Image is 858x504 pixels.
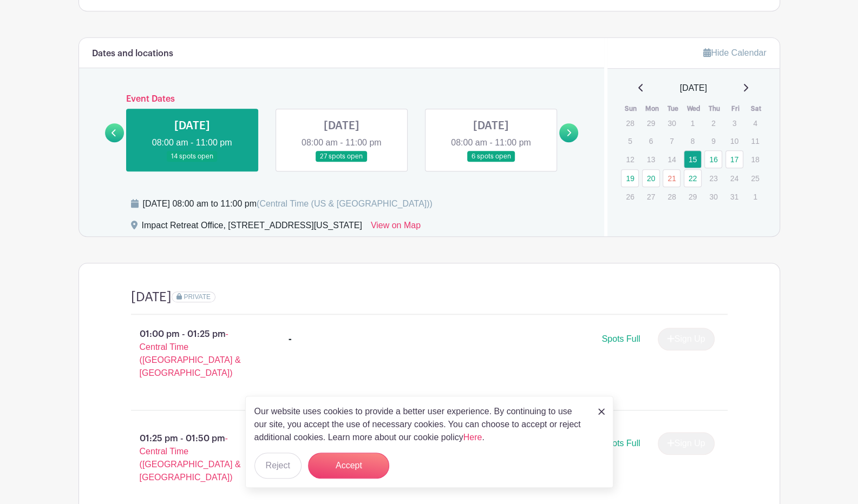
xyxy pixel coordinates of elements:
th: Wed [683,103,704,114]
p: 18 [746,151,764,168]
p: 12 [621,151,639,168]
p: 26 [621,188,639,205]
p: 5 [621,132,639,149]
p: 1 [684,115,702,131]
h6: Event Dates [124,94,560,104]
a: 20 [642,169,660,187]
p: 4 [746,115,764,131]
a: 15 [684,150,702,168]
p: 01:25 pm - 01:50 pm [114,428,272,488]
p: 23 [704,170,722,187]
p: 28 [663,188,680,205]
p: 1 [746,188,764,205]
p: 2 [704,115,722,131]
a: 19 [621,169,639,187]
p: 10 [725,132,743,149]
span: Spots Full [601,334,640,343]
p: Our website uses cookies to provide a better user experience. By continuing to use our site, you ... [254,405,587,444]
div: Impact Retreat Office, [STREET_ADDRESS][US_STATE] [142,219,362,236]
p: 30 [663,115,680,131]
p: 8 [684,132,702,149]
p: 29 [642,115,660,131]
span: - Central Time ([GEOGRAPHIC_DATA] & [GEOGRAPHIC_DATA]) [140,329,241,377]
span: Spots Full [601,439,640,448]
span: - Central Time ([GEOGRAPHIC_DATA] & [GEOGRAPHIC_DATA]) [140,434,241,482]
p: 25 [746,170,764,187]
span: PRIVATE [184,293,211,301]
th: Thu [704,103,725,114]
span: (Central Time (US & [GEOGRAPHIC_DATA])) [257,199,433,208]
p: 14 [663,151,680,168]
th: Sun [620,103,641,114]
th: Tue [662,103,683,114]
a: View on Map [371,219,421,236]
a: Here [463,433,482,442]
a: 16 [704,150,722,168]
button: Reject [254,453,302,479]
th: Sat [745,103,767,114]
span: [DATE] [680,82,707,95]
p: 27 [642,188,660,205]
p: 30 [704,188,722,205]
p: 11 [746,132,764,149]
p: 01:00 pm - 01:25 pm [114,323,272,384]
p: 3 [725,115,743,131]
p: 13 [642,151,660,168]
p: 28 [621,115,639,131]
div: - [289,333,292,346]
h4: [DATE] [131,289,172,305]
p: 7 [663,132,680,149]
a: 22 [684,169,702,187]
a: Hide Calendar [703,48,766,57]
img: close_button-5f87c8562297e5c2d7936805f587ecaba9071eb48480494691a3f1689db116b3.svg [598,408,605,415]
p: 6 [642,132,660,149]
h6: Dates and locations [92,49,173,59]
button: Accept [308,453,389,479]
p: 24 [725,170,743,187]
a: 21 [663,169,680,187]
a: 17 [725,150,743,168]
th: Mon [641,103,663,114]
th: Fri [725,103,746,114]
div: [DATE] 08:00 am to 11:00 pm [143,197,433,210]
p: 29 [684,188,702,205]
p: 9 [704,132,722,149]
p: 31 [725,188,743,205]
